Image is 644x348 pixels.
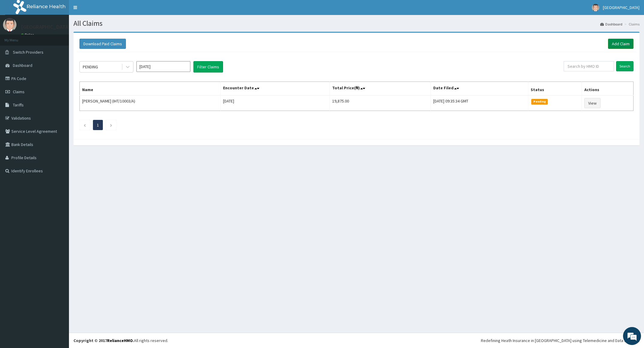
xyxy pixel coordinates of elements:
[13,63,32,68] span: Dashboard
[13,102,24,108] span: Tariffs
[608,39,634,49] a: Add Claim
[330,95,431,111] td: 19,875.00
[21,24,70,30] p: [GEOGRAPHIC_DATA]
[330,82,431,96] th: Total Price(₦)
[11,30,24,45] img: d_794563401_company_1708531726252_794563401
[623,22,640,27] li: Claims
[431,95,528,111] td: [DATE] 09:35:34 GMT
[98,3,113,17] div: Minimize live chat window
[582,82,633,96] th: Actions
[110,122,112,128] a: Next page
[600,22,622,27] a: Dashboard
[528,82,582,96] th: Status
[481,338,640,344] div: Redefining Heath Insurance in [GEOGRAPHIC_DATA] using Telemedicine and Data Science!
[35,76,83,136] span: We're online!
[21,33,35,37] a: Online
[69,333,644,348] footer: All rights reserved.
[221,95,330,111] td: [DATE]
[584,98,601,108] a: View
[80,95,221,111] td: [PERSON_NAME] (IHT/10003/A)
[564,61,614,71] input: Search by HMO ID
[83,64,98,70] div: PENDING
[221,82,330,96] th: Encounter Date
[107,338,133,343] a: RelianceHMO
[13,49,43,55] span: Switch Providers
[616,61,634,71] input: Search
[31,34,101,41] div: Chat with us now
[73,19,640,27] h1: All Claims
[193,61,223,73] button: Filter Claims
[80,82,221,96] th: Name
[592,4,599,11] img: User Image
[3,18,16,31] img: User Image
[603,5,640,10] span: [GEOGRAPHIC_DATA]
[3,164,114,185] textarea: Type your message and hit 'Enter'
[136,61,190,72] input: Select Month and Year
[73,338,134,343] strong: Copyright © 2017 .
[531,99,548,104] span: Pending
[431,82,528,96] th: Date Filed
[83,122,86,128] a: Previous page
[97,122,99,128] a: Page 1 is your current page
[13,89,25,94] span: Claims
[79,39,126,49] button: Download Paid Claims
